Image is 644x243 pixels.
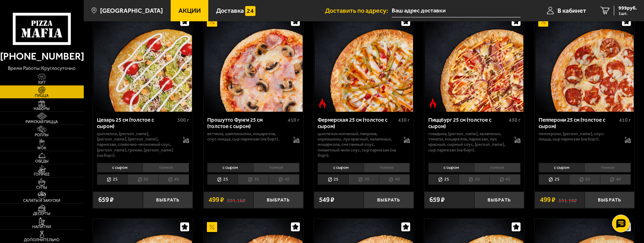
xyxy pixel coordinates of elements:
li: 25 [428,174,459,185]
span: 430 г [509,117,521,123]
div: Пиццбург 25 см (толстое с сыром) [428,117,507,129]
span: Доставка [216,7,244,14]
span: 1 шт. [618,11,637,16]
li: 25 [207,174,238,185]
span: 410 г [288,117,299,123]
span: 430 г [398,117,410,123]
img: Акционный [207,222,217,232]
span: 499 ₽ [540,197,555,203]
li: 40 [489,174,520,185]
li: тонкое [584,163,631,172]
img: Цезарь 25 см (толстое с сыром) [94,13,192,112]
li: 40 [269,174,299,185]
button: Выбрать [474,192,524,208]
span: 659 ₽ [429,197,445,203]
li: 40 [379,174,410,185]
p: цыпленок, [PERSON_NAME], [PERSON_NAME], [PERSON_NAME], пармезан, сливочно-чесночный соус, [PERSON... [97,131,176,158]
p: ветчина, шампиньоны, моцарелла, соус-пицца, сыр пармезан (на борт). [207,131,286,142]
a: Острое блюдоФермерская 25 см (толстое с сыром) [314,13,414,112]
li: 40 [600,174,631,185]
span: Акции [178,7,201,14]
img: Острое блюдо [428,98,438,108]
span: 659 ₽ [98,197,114,203]
li: с сыром [207,163,253,172]
button: Выбрать [364,192,413,208]
p: говядина, [PERSON_NAME], халапеньо, томаты, моцарелла, пармезан, лук красный, сырный соус, [PERSO... [428,131,507,153]
a: Острое блюдоПиццбург 25 см (толстое с сыром) [424,13,524,112]
div: Прошутто Фунги 25 см (толстое с сыром) [207,117,286,129]
li: 25 [318,174,348,185]
s: 591.16 ₽ [227,197,246,203]
img: Пиццбург 25 см (толстое с сыром) [425,13,523,112]
li: тонкое [474,163,521,172]
a: АкционныйПепперони 25 см (толстое с сыром) [535,13,634,112]
span: [GEOGRAPHIC_DATA] [100,7,163,14]
div: Пепперони 25 см (толстое с сыром) [539,117,617,129]
a: АкционныйПрошутто Фунги 25 см (толстое с сыром) [204,13,303,112]
li: 25 [97,174,127,185]
button: Выбрать [585,192,634,208]
img: Пепперони 25 см (толстое с сыром) [535,13,634,112]
span: 500 г [177,117,189,123]
img: 15daf4d41897b9f0e9f617042186c801.svg [245,6,255,16]
li: 40 [158,174,189,185]
span: Доставить по адресу: [325,7,392,14]
s: 591.16 ₽ [558,197,577,203]
li: с сыром [97,163,143,172]
a: Цезарь 25 см (толстое с сыром) [93,13,193,112]
span: В кабинет [557,7,586,14]
li: с сыром [428,163,474,172]
input: Ваш адрес доставки [392,4,521,17]
span: 410 г [619,117,631,123]
img: Острое блюдо [317,98,327,108]
li: 30 [348,174,379,185]
li: тонкое [253,163,300,172]
div: Фермерская 25 см (толстое с сыром) [318,117,396,129]
li: 30 [569,174,600,185]
img: Прошутто Фунги 25 см (толстое с сыром) [204,13,303,112]
li: с сыром [318,163,364,172]
button: Выбрать [143,192,193,208]
img: Фермерская 25 см (толстое с сыром) [315,13,413,112]
li: с сыром [539,163,585,172]
span: 999 руб. [618,6,637,11]
span: 499 ₽ [209,197,224,203]
img: Акционный [538,17,548,27]
button: Выбрать [253,192,303,208]
li: тонкое [364,163,410,172]
li: 25 [539,174,569,185]
img: Акционный [207,17,217,27]
li: 30 [238,174,268,185]
p: цыпленок копченый, паприка, корнишоны, лук красный, халапеньо, моцарелла, сметанный соус, пикантн... [318,131,397,158]
span: 549 ₽ [319,197,334,203]
li: 30 [127,174,158,185]
li: тонкое [143,163,189,172]
p: пепперони, [PERSON_NAME], соус-пицца, сыр пармезан (на борт). [539,131,618,142]
li: 30 [459,174,489,185]
div: Цезарь 25 см (толстое с сыром) [97,117,176,129]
